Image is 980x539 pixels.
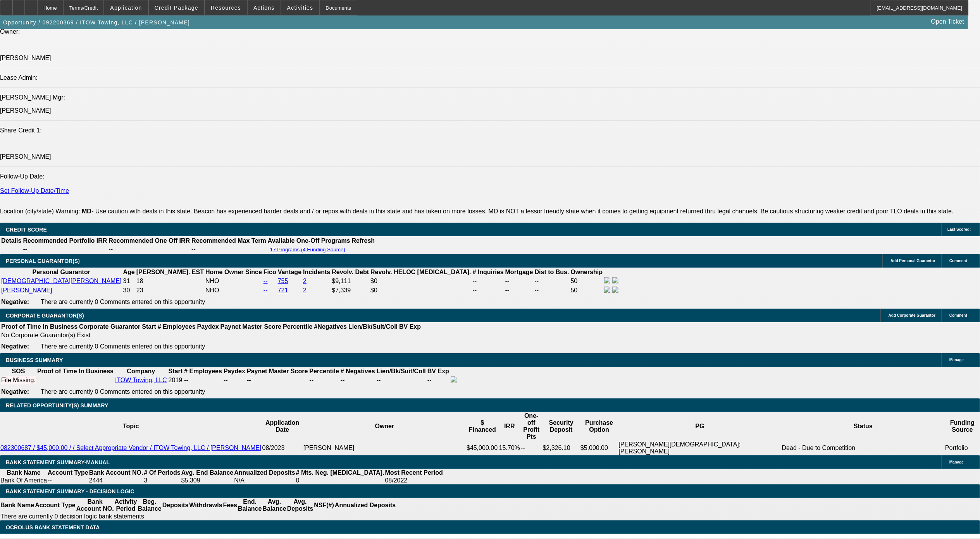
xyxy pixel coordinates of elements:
td: $0 [370,277,472,285]
button: Actions [248,0,281,15]
b: Negative: [1,388,29,395]
th: Deposits [162,498,189,513]
td: 2019 [168,376,183,385]
span: CORPORATE GUARANTOR(S) [6,312,84,319]
th: Annualized Deposits [334,498,396,513]
b: Paynet Master Score [247,368,308,374]
b: Vantage [278,269,301,275]
td: -- [472,286,504,295]
a: 2 [303,278,307,284]
td: 18 [136,277,204,285]
a: 2 [303,287,307,294]
b: Home Owner Since [205,269,262,275]
span: Activities [287,5,313,11]
td: -- [47,477,89,484]
td: $45,000.00 [466,441,499,455]
td: 50 [570,286,603,295]
a: -- [264,287,268,294]
th: $ Financed [466,412,499,441]
b: Fico [264,269,276,275]
span: Add Personal Guarantor [890,259,935,263]
td: 31 [123,277,135,285]
img: facebook-icon.png [451,376,457,383]
a: 721 [278,287,288,294]
span: Comment [949,313,967,318]
td: -- [376,376,426,385]
span: Resources [211,5,241,11]
span: Credit Package [155,5,198,11]
span: Opportunity / 092200369 / ITOW Towing, LLC / [PERSON_NAME] [3,19,190,26]
td: 0 [296,477,385,484]
td: -- [505,277,534,285]
th: Recommended One Off IRR [108,237,190,245]
b: Paynet Master Score [220,323,281,330]
td: -- [472,277,504,285]
span: Last Scored: [947,227,971,232]
th: Avg. Deposits [287,498,314,513]
b: BV Exp [427,368,449,374]
label: - Use caution with deals in this state. Beacon has experienced harder deals and / or repos with d... [82,208,953,215]
b: MD [82,208,91,215]
th: Annualized Deposits [234,469,295,477]
td: -- [108,245,190,253]
a: Open Ticket [928,15,967,28]
span: BANK STATEMENT SUMMARY-MANUAL [6,459,110,465]
b: Lien/Bk/Suit/Coll [377,368,426,374]
b: Mortgage [505,269,533,275]
td: -- [534,277,570,285]
th: One-off Profit Pts [520,412,543,441]
th: Security Deposit [543,412,580,441]
b: Revolv. HELOC [MEDICAL_DATA]. [370,269,471,275]
th: Activity Period [114,498,138,513]
th: Proof of Time In Business [37,367,114,375]
img: linkedin-icon.png [612,287,618,293]
td: $2,326.10 [543,441,580,455]
span: Add Corporate Guarantor [889,313,935,318]
span: OCROLUS BANK STATEMENT DATA [6,524,100,530]
span: BUSINESS SUMMARY [6,357,63,363]
th: SOS [1,367,36,375]
td: -- [191,245,267,253]
td: $5,000.00 [580,441,618,455]
th: Beg. Balance [137,498,162,513]
td: NHO [205,286,262,295]
th: Most Recent Period [385,469,443,477]
img: facebook-icon.png [604,277,610,283]
th: # Of Periods [144,469,181,477]
a: -- [264,278,268,284]
th: Status [782,412,945,441]
b: #Negatives [314,323,347,330]
span: Application [110,5,142,11]
td: $7,339 [331,286,369,295]
b: Percentile [309,368,339,374]
th: NSF(#) [313,498,334,513]
td: 08/2022 [385,477,443,484]
span: PERSONAL GUARANTOR(S) [6,258,80,264]
div: -- [309,377,339,384]
th: PG [618,412,782,441]
td: 08/2023 [262,441,303,455]
b: Percentile [283,323,312,330]
button: Credit Package [149,0,204,15]
th: Owner [303,412,466,441]
span: There are currently 0 Comments entered on this opportunity [41,343,205,350]
td: -- [427,376,450,385]
th: Bank Account NO. [89,469,144,477]
th: IRR [499,412,520,441]
td: Dead - Due to Competition [782,441,945,455]
span: There are currently 0 Comments entered on this opportunity [41,299,205,305]
b: Paydex [224,368,245,374]
b: Start [169,368,183,374]
td: -- [534,286,570,295]
span: CREDIT SCORE [6,227,47,233]
b: Ownership [571,269,603,275]
th: Refresh [351,237,375,245]
div: File Missing. [1,377,36,384]
td: No Corporate Guarantor(s) Exist [1,331,424,339]
th: # Mts. Neg. [MEDICAL_DATA]. [296,469,385,477]
th: End. Balance [238,498,262,513]
td: N/A [234,477,295,484]
div: -- [247,377,308,384]
th: Fees [223,498,238,513]
b: Incidents [303,269,330,275]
